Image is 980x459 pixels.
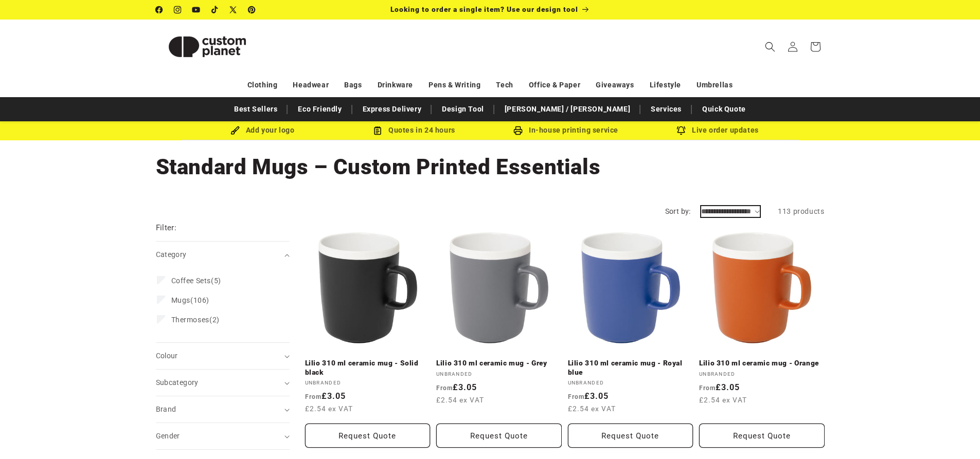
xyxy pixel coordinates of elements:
span: 113 products [778,207,824,215]
span: Subcategory [156,378,199,387]
a: Umbrellas [697,76,733,94]
img: Order Updates Icon [373,126,382,135]
img: Brush Icon [230,126,240,135]
img: Custom Planet [156,24,259,70]
a: Pens & Writing [429,76,480,94]
a: Headwear [293,76,329,94]
span: Gender [156,432,180,440]
a: Express Delivery [358,100,427,118]
span: Colour [156,352,178,360]
a: Services [646,100,687,118]
a: Best Sellers [229,100,282,118]
span: Category [156,250,187,259]
button: Request Quote [436,424,562,448]
a: Quick Quote [697,100,751,118]
a: Bags [344,76,362,94]
div: Quotes in 24 hours [338,124,490,137]
span: Mugs [171,296,190,304]
span: (2) [171,315,220,324]
label: Sort by: [665,207,691,215]
summary: Subcategory (0 selected) [156,370,290,396]
a: Lilio 310 ml ceramic mug - Orange [699,359,825,368]
span: Looking to order a single item? Use our design tool [390,5,578,13]
iframe: Chat Widget [808,348,980,459]
div: In-house printing service [490,124,642,137]
button: Request Quote [568,424,693,448]
a: Lilio 310 ml ceramic mug - Royal blue [568,359,693,377]
span: Coffee Sets [171,277,211,285]
a: Clothing [247,76,278,94]
a: Tech [496,76,513,94]
span: (106) [171,296,209,305]
a: [PERSON_NAME] / [PERSON_NAME] [500,100,635,118]
img: In-house printing [513,126,523,135]
span: Thermoses [171,316,209,324]
span: Brand [156,405,176,413]
h2: Filter: [156,222,177,234]
div: Live order updates [642,124,794,137]
a: Lilio 310 ml ceramic mug - Solid black [305,359,431,377]
a: Eco Friendly [293,100,347,118]
summary: Category (0 selected) [156,242,290,268]
a: Giveaways [596,76,634,94]
summary: Search [759,35,781,58]
img: Order updates [676,126,686,135]
summary: Gender (0 selected) [156,423,290,449]
div: Add your logo [187,124,338,137]
h1: Standard Mugs – Custom Printed Essentials [156,153,825,181]
a: Drinkware [378,76,413,94]
button: Request Quote [699,424,825,448]
span: (5) [171,276,221,285]
a: Lilio 310 ml ceramic mug - Grey [436,359,562,368]
summary: Colour (0 selected) [156,343,290,369]
a: Custom Planet [152,20,262,74]
a: Office & Paper [529,76,580,94]
a: Lifestyle [650,76,681,94]
a: Design Tool [437,100,489,118]
summary: Brand (0 selected) [156,396,290,423]
button: Request Quote [305,424,431,448]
